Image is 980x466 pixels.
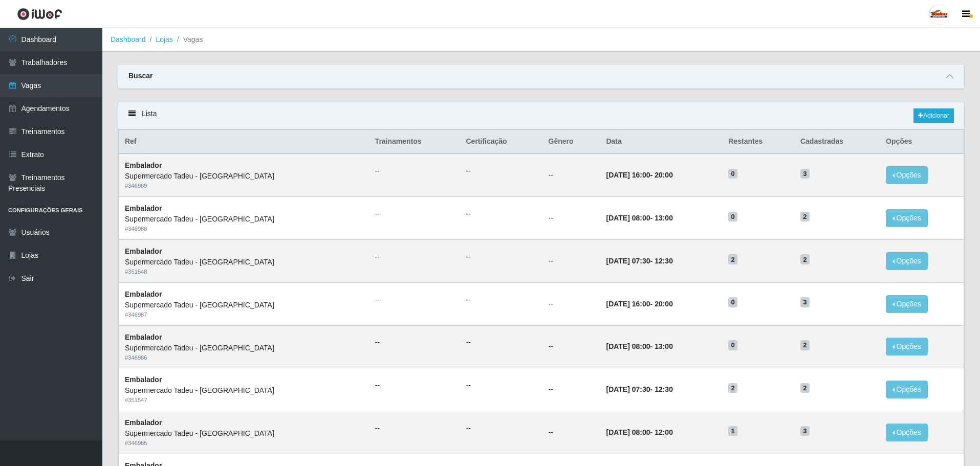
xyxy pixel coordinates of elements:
span: 2 [800,254,810,264]
ul: -- [375,337,454,348]
time: [DATE] 08:00 [606,342,650,350]
div: Supermercado Tadeu - [GEOGRAPHIC_DATA] [125,171,363,182]
td: -- [542,411,600,454]
ul: -- [375,166,454,176]
strong: - [606,300,672,308]
ul: -- [466,209,536,219]
time: 20:00 [655,171,673,179]
button: Opções [886,338,928,356]
ul: -- [466,252,536,262]
th: Opções [880,130,964,154]
th: Restantes [722,130,794,154]
ul: -- [466,423,536,434]
a: Lojas [156,35,172,43]
strong: Embalador [125,290,162,298]
th: Ref [119,130,369,154]
strong: Embalador [125,333,162,341]
div: Supermercado Tadeu - [GEOGRAPHIC_DATA] [125,385,363,396]
div: # 346986 [125,353,363,362]
ul: -- [466,166,536,176]
div: Supermercado Tadeu - [GEOGRAPHIC_DATA] [125,257,363,268]
strong: - [606,385,672,393]
span: 1 [728,426,737,436]
ul: -- [466,380,536,391]
span: 0 [728,212,737,222]
strong: Embalador [125,247,162,255]
strong: Embalador [125,161,162,169]
strong: - [606,257,672,265]
span: 2 [800,340,810,350]
time: [DATE] 08:00 [606,428,650,436]
button: Opções [886,166,928,184]
ul: -- [375,209,454,219]
button: Opções [886,381,928,398]
strong: - [606,171,672,179]
td: -- [542,282,600,325]
span: 2 [800,212,810,222]
a: Adicionar [913,108,954,123]
span: 0 [728,169,737,179]
time: 13:00 [655,214,673,222]
strong: Embalador [125,375,162,384]
time: 20:00 [655,300,673,308]
span: 3 [800,297,810,307]
span: 3 [800,426,810,436]
td: -- [542,197,600,240]
strong: - [606,428,672,436]
span: 2 [728,383,737,393]
ul: -- [375,295,454,305]
div: Supermercado Tadeu - [GEOGRAPHIC_DATA] [125,428,363,439]
ul: -- [375,252,454,262]
nav: breadcrumb [102,28,980,52]
div: # 351548 [125,268,363,276]
span: 3 [800,169,810,179]
ul: -- [375,380,454,391]
td: -- [542,325,600,368]
time: [DATE] 07:30 [606,385,650,393]
div: Lista [118,102,964,129]
td: -- [542,368,600,411]
strong: Embalador [125,204,162,212]
button: Opções [886,209,928,227]
div: # 346989 [125,182,363,190]
th: Data [600,130,722,154]
div: Supermercado Tadeu - [GEOGRAPHIC_DATA] [125,343,363,353]
strong: Embalador [125,418,162,427]
time: [DATE] 07:30 [606,257,650,265]
strong: Buscar [128,72,153,80]
span: 2 [800,383,810,393]
th: Trainamentos [369,130,460,154]
div: Supermercado Tadeu - [GEOGRAPHIC_DATA] [125,214,363,225]
time: 12:30 [655,385,673,393]
time: 12:00 [655,428,673,436]
div: # 351547 [125,396,363,405]
time: 13:00 [655,342,673,350]
time: [DATE] 08:00 [606,214,650,222]
td: -- [542,239,600,282]
ul: -- [466,295,536,305]
button: Opções [886,424,928,441]
ul: -- [375,423,454,434]
time: [DATE] 16:00 [606,171,650,179]
img: CoreUI Logo [17,8,62,20]
strong: - [606,342,672,350]
li: Vagas [173,34,203,45]
button: Opções [886,252,928,270]
span: 0 [728,297,737,307]
div: # 346985 [125,439,363,448]
span: 0 [728,340,737,350]
div: # 346988 [125,225,363,233]
th: Certificação [460,130,542,154]
ul: -- [466,337,536,348]
a: Dashboard [111,35,146,43]
strong: - [606,214,672,222]
th: Cadastradas [794,130,880,154]
div: Supermercado Tadeu - [GEOGRAPHIC_DATA] [125,300,363,310]
td: -- [542,153,600,196]
button: Opções [886,295,928,313]
span: 2 [728,254,737,264]
th: Gênero [542,130,600,154]
time: 12:30 [655,257,673,265]
div: # 346987 [125,310,363,319]
time: [DATE] 16:00 [606,300,650,308]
